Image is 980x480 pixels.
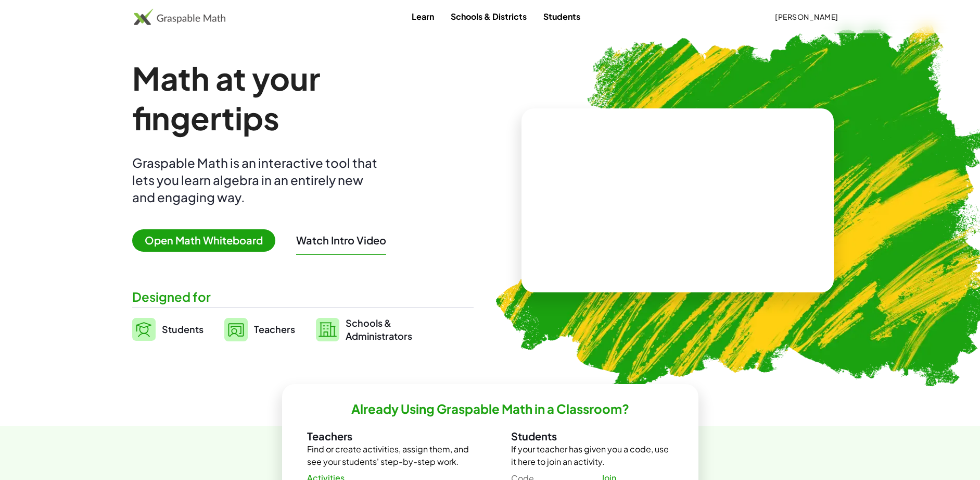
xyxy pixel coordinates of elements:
[224,318,248,341] img: svg%3e
[535,7,589,26] a: Students
[132,229,275,252] span: Open Math Whiteboard
[351,401,629,417] h2: Already Using Graspable Math in a Classroom?
[307,443,469,468] p: Find or create activities, assign them, and see your students' step-by-step work.
[346,316,412,342] span: Schools & Administrators
[600,162,756,240] video: What is this? This is dynamic math notation. Dynamic math notation plays a central role in how Gr...
[254,323,295,335] span: Teachers
[442,7,535,26] a: Schools & Districts
[132,58,463,138] h1: Math at your fingertips
[132,154,382,206] div: Graspable Math is an interactive tool that lets you learn algebra in an entirely new and engaging...
[511,429,673,443] h3: Students
[316,318,339,341] img: svg%3e
[162,323,203,335] span: Students
[296,233,386,247] button: Watch Intro Video
[775,12,838,21] span: [PERSON_NAME]
[224,316,295,342] a: Teachers
[316,316,412,342] a: Schools &Administrators
[403,7,442,26] a: Learn
[132,236,284,247] a: Open Math Whiteboard
[132,288,474,305] div: Designed for
[132,316,203,342] a: Students
[307,429,469,443] h3: Teachers
[767,7,847,26] button: [PERSON_NAME]
[511,443,673,468] p: If your teacher has given you a code, use it here to join an activity.
[132,318,156,341] img: svg%3e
